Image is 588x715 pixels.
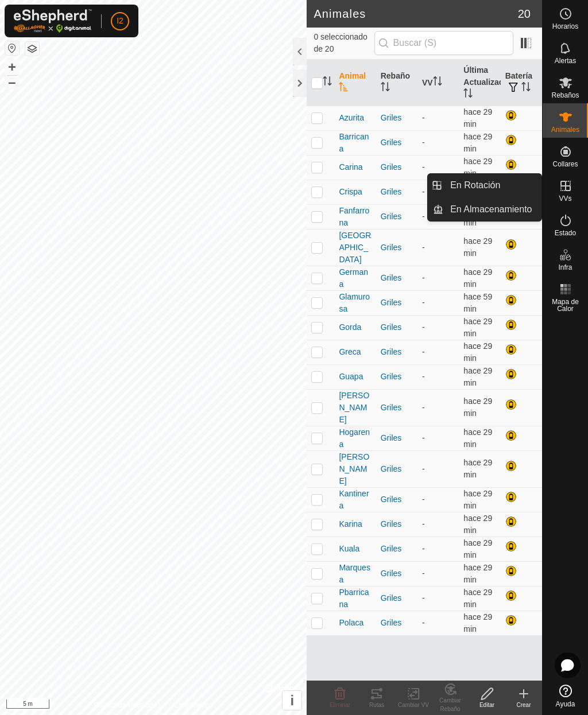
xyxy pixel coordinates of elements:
span: En Almacenamiento [450,203,532,216]
span: Collares [552,161,578,168]
div: Rutas [358,701,395,709]
span: 20 ago 2025, 20:36 [463,107,492,129]
span: 20 ago 2025, 20:35 [463,397,492,418]
span: Animales [551,126,579,133]
span: 20 ago 2025, 20:36 [463,206,492,227]
span: 20 ago 2025, 20:36 [463,366,492,387]
span: [PERSON_NAME] [339,390,371,426]
span: 20 ago 2025, 20:36 [463,458,492,479]
a: Contáctenos [174,700,212,710]
span: 20 ago 2025, 20:36 [463,514,492,535]
div: Griles [381,211,413,223]
th: Batería [501,60,542,106]
app-display-virtual-paddock-transition: - [422,273,425,282]
p-sorticon: Activar para ordenar [463,90,473,99]
span: [GEOGRAPHIC_DATA] [339,230,371,266]
span: Estado [555,230,576,236]
span: Rebaños [551,92,579,99]
span: Greca [339,346,361,358]
span: 20 ago 2025, 20:36 [463,538,492,559]
span: Marquesa [339,562,371,586]
span: Alertas [555,57,576,64]
div: Griles [381,371,413,383]
li: En Almacenamiento [428,198,541,221]
div: Griles [381,402,413,414]
div: Editar [469,701,505,709]
app-display-virtual-paddock-transition: - [422,138,425,147]
span: Guapa [339,371,363,383]
div: Griles [381,432,413,444]
li: En Rotación [428,174,541,197]
div: Griles [381,463,413,475]
app-display-virtual-paddock-transition: - [422,569,425,578]
div: Griles [381,186,413,198]
app-display-virtual-paddock-transition: - [422,433,425,442]
th: VV [417,60,459,106]
input: Buscar (S) [374,31,513,55]
div: Griles [381,346,413,358]
app-display-virtual-paddock-transition: - [422,403,425,412]
span: Glamurosa [339,291,371,315]
app-display-virtual-paddock-transition: - [422,243,425,252]
div: Griles [381,543,413,555]
app-display-virtual-paddock-transition: - [422,618,425,627]
span: 20 [518,5,531,22]
div: Griles [381,321,413,333]
span: 20 ago 2025, 20:36 [463,157,492,178]
app-display-virtual-paddock-transition: - [422,322,425,332]
span: 20 ago 2025, 20:36 [463,612,492,634]
p-sorticon: Activar para ordenar [521,84,531,93]
span: 20 ago 2025, 20:36 [463,236,492,258]
span: Hogarena [339,426,371,450]
app-display-virtual-paddock-transition: - [422,495,425,504]
button: Capas del Mapa [25,42,39,56]
div: Griles [381,493,413,506]
div: Griles [381,242,413,254]
span: 20 ago 2025, 20:06 [463,292,492,313]
button: – [5,75,19,89]
span: I2 [117,15,123,27]
button: Restablecer Mapa [5,41,19,55]
span: Eliminar [330,702,350,708]
div: Griles [381,112,413,124]
img: Logo Gallagher [14,9,92,33]
div: Cambiar VV [395,701,432,709]
span: Carina [339,161,362,173]
div: Griles [381,568,413,580]
app-display-virtual-paddock-transition: - [422,162,425,172]
span: Mapa de Calor [546,298,585,312]
app-display-virtual-paddock-transition: - [422,372,425,381]
span: Crispa [339,186,362,198]
app-display-virtual-paddock-transition: - [422,187,425,196]
span: Barricana [339,131,371,155]
a: En Rotación [443,174,541,197]
span: i [291,693,295,708]
span: Fanfarrona [339,205,371,229]
span: Kuala [339,543,359,555]
span: 0 seleccionado de 20 [314,31,374,55]
span: Germana [339,266,371,290]
span: 20 ago 2025, 20:36 [463,588,492,609]
app-display-virtual-paddock-transition: - [422,593,425,603]
span: VVs [559,195,571,202]
p-sorticon: Activar para ordenar [339,84,348,93]
span: Polaca [339,617,363,629]
span: 20 ago 2025, 20:36 [463,428,492,449]
div: Griles [381,592,413,604]
app-display-virtual-paddock-transition: - [422,544,425,553]
app-display-virtual-paddock-transition: - [422,298,425,307]
div: Griles [381,518,413,530]
app-display-virtual-paddock-transition: - [422,519,425,529]
a: Política de Privacidad [94,700,160,710]
span: 20 ago 2025, 20:36 [463,317,492,338]
button: + [5,60,19,74]
th: Última Actualización [459,60,500,106]
span: Infra [558,264,572,271]
span: Azurita [339,112,364,124]
span: 20 ago 2025, 20:36 [463,563,492,584]
span: Ayuda [556,701,575,708]
div: Cambiar Rebaño [432,696,469,713]
th: Animal [334,60,376,106]
span: 20 ago 2025, 20:36 [463,489,492,510]
span: Pbarricana [339,586,371,611]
